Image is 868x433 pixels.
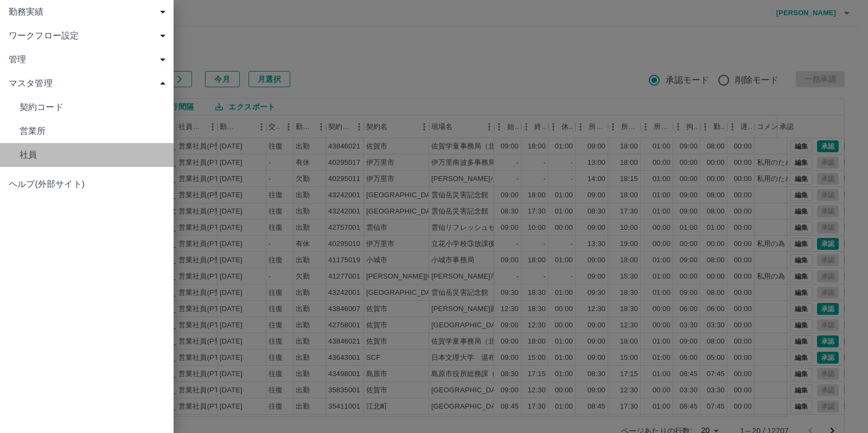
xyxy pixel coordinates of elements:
span: 管理 [9,53,169,66]
span: 契約コード [20,101,165,114]
span: ヘルプ(外部サイト) [9,178,165,191]
span: 社員 [20,148,165,161]
span: マスタ管理 [9,77,169,90]
span: 営業所 [20,125,165,138]
span: ワークフロー設定 [9,29,169,42]
span: 勤務実績 [9,5,169,18]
